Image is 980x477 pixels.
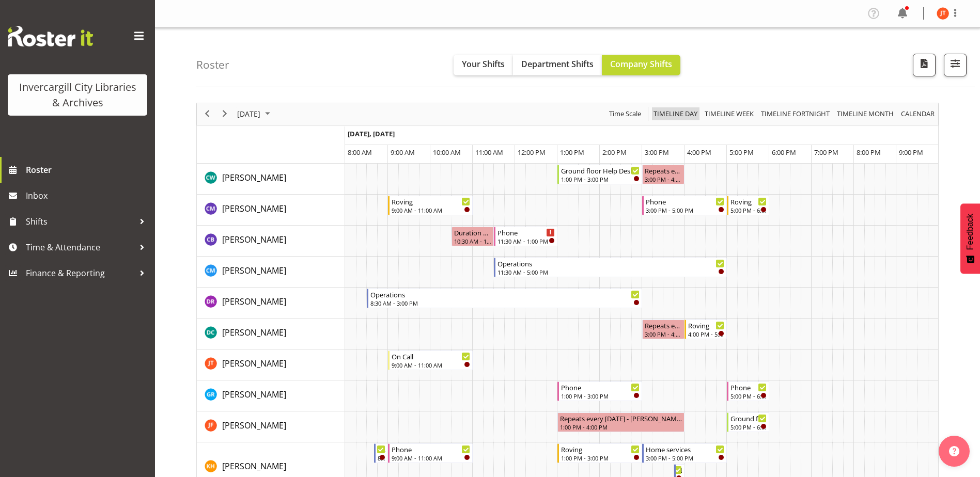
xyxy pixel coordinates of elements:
[642,443,727,463] div: Kaela Harley"s event - Home services Begin From Tuesday, October 14, 2025 at 3:00:00 PM GMT+13:00...
[196,59,229,71] h4: Roster
[652,107,698,120] span: Timeline Day
[602,148,627,157] span: 2:00 PM
[388,443,473,463] div: Kaela Harley"s event - Phone Begin From Tuesday, October 14, 2025 at 9:00:00 AM GMT+13:00 Ends At...
[222,171,286,184] a: [PERSON_NAME]
[197,319,345,349] td: Donald Cunningham resource
[18,79,137,110] div: Invercargill City Libraries & Archives
[561,382,640,392] div: Phone
[236,107,275,120] button: October 2025
[727,196,769,215] div: Chamique Mamolo"s event - Roving Begin From Tuesday, October 14, 2025 at 5:00:00 PM GMT+13:00 End...
[497,237,555,245] div: 11:30 AM - 1:00 PM
[646,444,724,454] div: Home services
[730,206,767,214] div: 5:00 PM - 6:00 PM
[727,412,769,432] div: Joanne Forbes"s event - Ground floor Help Desk Begin From Tuesday, October 14, 2025 at 5:00:00 PM...
[475,148,503,157] span: 11:00 AM
[222,388,286,401] a: [PERSON_NAME]
[966,214,975,250] span: Feedback
[835,107,896,120] button: Timeline Month
[899,107,937,120] button: Month
[234,103,276,125] div: October 14, 2025
[688,320,724,330] div: Roving
[557,412,685,432] div: Joanne Forbes"s event - Repeats every tuesday - Joanne Forbes Begin From Tuesday, October 14, 202...
[197,195,345,226] td: Chamique Mamolo resource
[367,289,642,308] div: Debra Robinson"s event - Operations Begin From Tuesday, October 14, 2025 at 8:30:00 AM GMT+13:00 ...
[462,58,505,70] span: Your Shifts
[608,107,643,120] button: Time Scale
[814,148,838,157] span: 7:00 PM
[913,54,936,76] button: Download a PDF of the roster for the current day
[602,55,680,75] button: Company Shifts
[642,320,685,339] div: Donald Cunningham"s event - Repeats every tuesday - Donald Cunningham Begin From Tuesday, October...
[222,460,286,472] a: [PERSON_NAME]
[730,413,767,423] div: Ground floor Help Desk
[642,196,727,215] div: Chamique Mamolo"s event - Phone Begin From Tuesday, October 14, 2025 at 3:00:00 PM GMT+13:00 Ends...
[645,165,682,176] div: Repeats every [DATE] - [PERSON_NAME]
[454,237,491,245] div: 10:30 AM - 11:30 AM
[197,411,345,442] td: Joanne Forbes resource
[560,413,682,423] div: Repeats every [DATE] - [PERSON_NAME]
[26,240,134,255] span: Time & Attendance
[222,326,286,339] a: [PERSON_NAME]
[391,148,415,157] span: 9:00 AM
[518,148,546,157] span: 12:00 PM
[561,454,640,462] div: 1:00 PM - 3:00 PM
[944,54,967,76] button: Filter Shifts
[454,227,491,237] div: Duration 1 hours - [PERSON_NAME]
[222,233,286,246] a: [PERSON_NAME]
[222,296,286,307] span: [PERSON_NAME]
[198,103,216,125] div: previous period
[652,107,699,120] button: Timeline Day
[392,454,470,462] div: 9:00 AM - 11:00 AM
[557,381,642,401] div: Grace Roscoe-Squires"s event - Phone Begin From Tuesday, October 14, 2025 at 1:00:00 PM GMT+13:00...
[704,107,755,120] span: Timeline Week
[561,392,640,400] div: 1:00 PM - 3:00 PM
[222,203,286,214] span: [PERSON_NAME]
[222,358,286,369] span: [PERSON_NAME]
[678,465,682,475] div: New book tagging
[645,148,669,157] span: 3:00 PM
[899,148,923,157] span: 9:00 PM
[687,148,711,157] span: 4:00 PM
[378,444,385,454] div: Newspapers
[8,26,93,46] img: Rosterit website logo
[772,148,796,157] span: 6:00 PM
[494,227,557,246] div: Chris Broad"s event - Phone Begin From Tuesday, October 14, 2025 at 11:30:00 AM GMT+13:00 Ends At...
[222,234,286,245] span: [PERSON_NAME]
[610,58,672,70] span: Company Shifts
[222,172,286,183] span: [PERSON_NAME]
[236,107,261,120] span: [DATE]
[222,295,286,308] a: [PERSON_NAME]
[900,107,936,120] span: calendar
[561,165,640,176] div: Ground floor Help Desk
[729,148,754,157] span: 5:00 PM
[348,129,395,138] span: [DATE], [DATE]
[222,327,286,338] span: [PERSON_NAME]
[937,7,949,20] img: jonathan-tomlinson11663.jpg
[392,206,470,214] div: 9:00 AM - 11:00 AM
[222,202,286,215] a: [PERSON_NAME]
[727,381,769,401] div: Grace Roscoe-Squires"s event - Phone Begin From Tuesday, October 14, 2025 at 5:00:00 PM GMT+13:00...
[513,55,602,75] button: Department Shifts
[378,454,385,462] div: 8:40 AM - 9:00 AM
[388,196,473,215] div: Chamique Mamolo"s event - Roving Begin From Tuesday, October 14, 2025 at 9:00:00 AM GMT+13:00 End...
[857,148,881,157] span: 8:00 PM
[557,443,642,463] div: Kaela Harley"s event - Roving Begin From Tuesday, October 14, 2025 at 1:00:00 PM GMT+13:00 Ends A...
[642,165,685,184] div: Catherine Wilson"s event - Repeats every tuesday - Catherine Wilson Begin From Tuesday, October 1...
[388,351,473,370] div: Glen Tomlinson"s event - On Call Begin From Tuesday, October 14, 2025 at 9:00:00 AM GMT+13:00 End...
[197,257,345,288] td: Cindy Mulrooney resource
[26,188,150,203] span: Inbox
[685,320,727,339] div: Donald Cunningham"s event - Roving Begin From Tuesday, October 14, 2025 at 4:00:00 PM GMT+13:00 E...
[197,164,345,195] td: Catherine Wilson resource
[730,392,767,400] div: 5:00 PM - 6:00 PM
[222,420,286,431] span: [PERSON_NAME]
[454,55,513,75] button: Your Shifts
[392,351,470,361] div: On Call
[557,165,642,184] div: Catherine Wilson"s event - Ground floor Help Desk Begin From Tuesday, October 14, 2025 at 1:00:00...
[561,444,640,454] div: Roving
[836,107,895,120] span: Timeline Month
[521,58,594,70] span: Department Shifts
[222,264,286,277] a: [PERSON_NAME]
[645,175,682,183] div: 3:00 PM - 4:00 PM
[433,148,461,157] span: 10:00 AM
[646,206,724,214] div: 3:00 PM - 5:00 PM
